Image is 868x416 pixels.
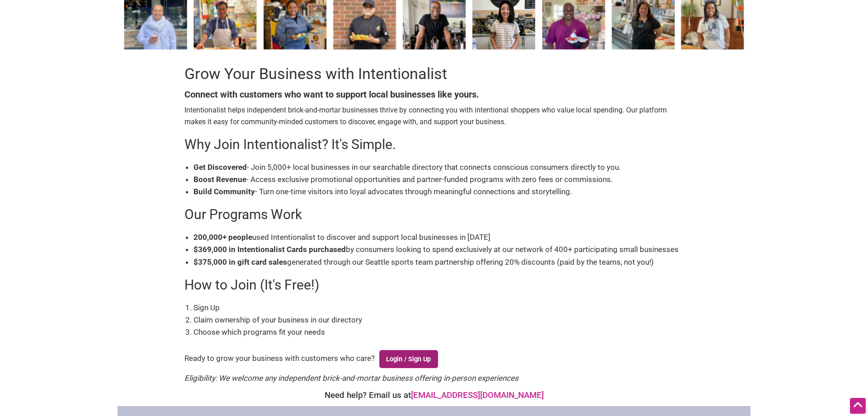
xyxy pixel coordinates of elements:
[193,187,255,196] b: Build Community
[379,350,438,368] a: Login / Sign Up
[193,245,346,254] b: $369,000 in Intentionalist Cards purchased
[193,257,287,266] b: $375,000 in gift card sales
[122,389,746,402] div: Need help? Email us at
[184,276,684,294] h2: How to Join (It's Free!)
[193,163,247,172] b: Get Discovered
[193,256,684,268] li: generated through our Seattle sports team partnership offering 20% discounts (paid by the teams, ...
[193,314,684,326] li: Claim ownership of your business in our directory
[193,326,684,338] li: Choose which programs fit your needs
[193,173,684,186] li: - Access exclusive promotional opportunities and partner-funded programs with zero fees or commis...
[193,243,684,256] li: by consumers looking to spend exclusively at our network of 400+ participating small businesses
[184,346,684,373] div: Ready to grow your business with customers who care?
[193,233,252,242] b: 200,000+ people
[184,89,479,100] b: Connect with customers who want to support local businesses like yours.
[850,398,866,414] div: Scroll Back to Top
[184,374,519,383] em: Eligibility: We welcome any independent brick-and-mortar business offering in-person experiences
[193,231,684,243] li: used Intentionalist to discover and support local businesses in [DATE]
[184,205,684,224] h2: Our Programs Work
[411,390,544,400] a: [EMAIL_ADDRESS][DOMAIN_NAME]
[193,175,246,184] b: Boost Revenue
[193,186,684,198] li: - Turn one-time visitors into loyal advocates through meaningful connections and storytelling.
[193,302,684,314] li: Sign Up
[184,63,684,85] h1: Grow Your Business with Intentionalist
[184,104,684,127] p: Intentionalist helps independent brick-and-mortar businesses thrive by connecting you with intent...
[184,135,684,154] h2: Why Join Intentionalist? It's Simple.
[193,161,684,173] li: - Join 5,000+ local businesses in our searchable directory that connects conscious consumers dire...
